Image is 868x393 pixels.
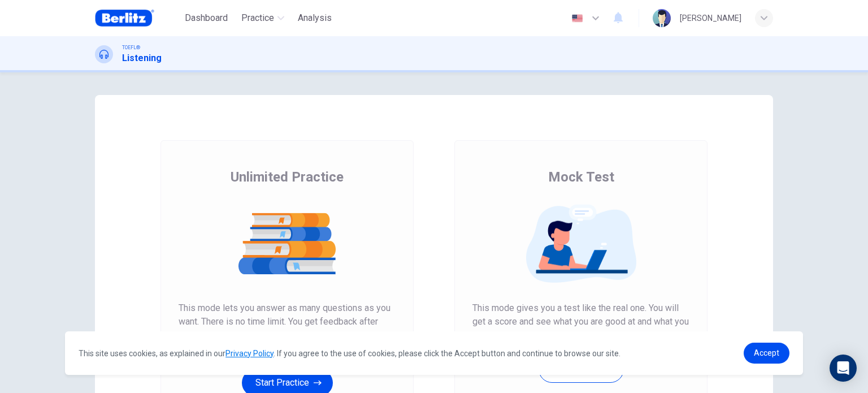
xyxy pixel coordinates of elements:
[95,7,180,29] a: Berlitz Brasil logo
[79,349,620,358] span: This site uses cookies, as explained in our . If you agree to the use of cookies, please click th...
[185,11,228,25] span: Dashboard
[122,51,162,65] h1: Listening
[241,11,274,25] span: Practice
[680,11,741,25] div: [PERSON_NAME]
[180,8,232,28] button: Dashboard
[744,343,789,364] a: dismiss cookie message
[653,9,671,27] img: Profile picture
[122,44,140,51] span: TOEFL®
[754,348,779,357] span: Accept
[472,301,689,342] span: This mode gives you a test like the real one. You will get a score and see what you are good at a...
[65,331,803,375] div: cookieconsent
[548,168,614,186] span: Mock Test
[830,355,857,382] div: Open Intercom Messenger
[179,301,396,356] span: This mode lets you answer as many questions as you want. There is no time limit. You get feedback...
[570,14,584,23] img: en
[231,168,344,186] span: Unlimited Practice
[237,8,289,28] button: Practice
[225,349,274,358] a: Privacy Policy
[95,7,154,29] img: Berlitz Brasil logo
[293,8,336,28] button: Analysis
[298,11,332,25] span: Analysis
